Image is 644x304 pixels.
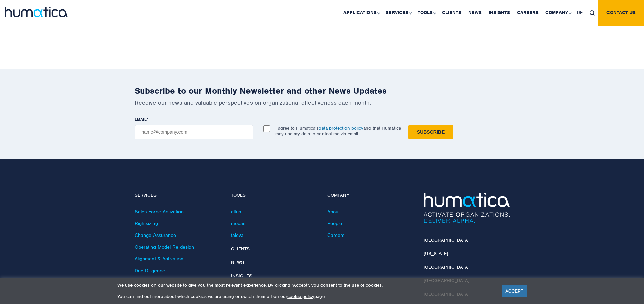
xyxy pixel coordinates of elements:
a: Sales Force Activation [135,209,184,215]
a: Clients [231,246,250,252]
a: News [231,259,244,265]
a: People [327,220,342,226]
a: Careers [327,232,344,238]
a: Due Diligence [135,268,165,274]
a: Alignment & Activation [135,256,183,262]
a: About [327,209,340,215]
a: taleva [231,232,244,238]
img: Humatica [424,193,510,223]
input: name@company.com [135,125,253,139]
p: We use cookies on our website to give you the most relevant experience. By clicking “Accept”, you... [117,282,494,288]
p: You can find out more about which cookies we are using or switch them off on our page. [117,294,494,299]
a: [US_STATE] [424,251,448,256]
span: DE [577,10,583,16]
span: EMAIL [135,117,147,122]
a: ACCEPT [502,285,527,297]
h4: Company [327,193,413,198]
a: [GEOGRAPHIC_DATA] [424,237,469,243]
a: [GEOGRAPHIC_DATA] [424,264,469,270]
a: Rightsizing [135,220,158,226]
a: Insights [231,273,252,279]
a: data protection policy [319,125,363,131]
h2: Subscribe to our Monthly Newsletter and other News Updates [135,86,510,96]
img: logo [5,7,68,17]
p: Receive our news and valuable perspectives on organizational effectiveness each month. [135,99,510,106]
a: modas [231,220,245,226]
input: Subscribe [408,125,453,139]
img: search_icon [590,10,595,16]
a: Change Assurance [135,232,176,238]
p: I agree to Humatica’s and that Humatica may use my data to contact me via email. [275,125,401,137]
a: cookie policy [287,294,314,299]
a: altus [231,209,241,215]
h4: Services [135,193,221,198]
input: I agree to Humatica’sdata protection policyand that Humatica may use my data to contact me via em... [263,125,270,132]
h4: Tools [231,193,317,198]
a: Operating Model Re-design [135,244,194,250]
